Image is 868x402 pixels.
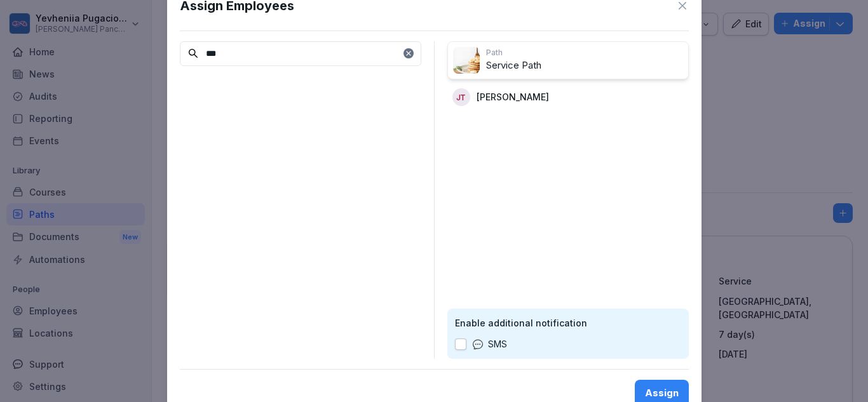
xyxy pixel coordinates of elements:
div: Assign [645,386,679,400]
p: SMS [488,337,507,351]
div: JT [452,88,470,106]
p: Path [486,47,683,58]
p: Enable additional notification [455,316,681,330]
p: Service Path [486,58,683,73]
p: [PERSON_NAME] [477,90,549,104]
